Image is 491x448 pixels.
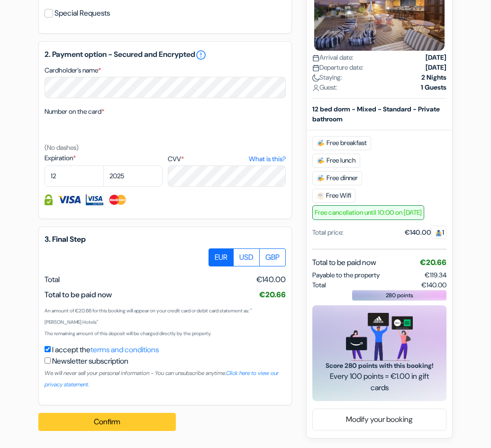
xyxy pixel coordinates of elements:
[52,356,128,367] label: Newsletter subscription
[312,84,319,91] img: user_icon.svg
[317,192,324,200] img: free_wifi.svg
[45,308,252,325] small: An amount of €20.66 for this booking will appear on your credit card or debit card statement as: ...
[45,65,101,75] label: Cardholder’s name
[259,248,286,266] label: GBP
[312,82,337,92] span: Guest:
[52,344,159,356] label: I accept the
[45,274,60,284] span: Total
[317,139,325,147] img: free_breakfast.svg
[45,330,211,337] small: The remaining amount of this deposit will be charged directly by the property.
[312,154,360,168] span: Free lunch
[86,194,103,205] img: Visa Electron
[312,136,371,150] span: Free breakfast
[195,49,207,61] a: error_outline
[324,361,435,371] span: Score 280 points with this booking!
[317,157,325,165] img: free_breakfast.svg
[426,53,446,63] strong: [DATE]
[386,291,413,300] span: 280 points
[405,228,446,238] div: €140.00
[317,174,325,182] img: free_breakfast.svg
[312,105,440,123] b: 12 bed dorm - Mixed - Standard - Private bathroom
[312,228,344,238] div: Total price:
[312,64,319,72] img: calendar.svg
[45,235,286,244] h5: 3. Final Step
[55,7,110,20] label: Special Requests
[324,371,435,393] span: Every 100 points = €1.00 in gift cards
[312,171,362,185] span: Free dinner
[421,82,446,92] strong: 1 Guests
[249,154,286,164] a: What is this?
[312,73,342,82] span: Staying:
[426,63,446,73] strong: [DATE]
[209,248,286,266] div: Basic radio toggle button group
[45,107,104,117] label: Number on the card
[421,280,446,290] span: €140.00
[421,73,446,82] strong: 2 Nights
[57,194,81,205] img: Visa
[346,313,413,361] img: gift_card_hero_new.png
[45,153,163,163] label: Expiration
[312,63,364,73] span: Departure date:
[45,143,79,152] small: (No dashes)
[45,194,53,205] img: Credit card information fully secured and encrypted
[312,257,376,268] span: Total to be paid now
[108,194,127,205] img: Master Card
[312,280,326,290] span: Total
[425,271,446,279] span: €119.34
[45,369,279,388] small: We will never sell your personal information - You can unsubscribe anytime.
[233,248,260,266] label: USD
[45,49,286,61] h5: 2. Payment option - Secured and Encrypted
[312,74,319,82] img: moon.svg
[312,53,354,63] span: Arrival date:
[313,411,446,429] a: Modify your booking
[256,274,286,285] span: €140.00
[420,257,446,267] span: €20.66
[312,270,380,280] span: Payable to the property
[312,189,355,203] span: Free Wifi
[259,290,286,300] span: €20.66
[209,248,234,266] label: EUR
[435,229,442,237] img: guest.svg
[168,154,286,164] label: CVV
[38,413,176,431] button: Confirm
[91,345,159,355] a: terms and conditions
[45,290,112,300] span: Total to be paid now
[431,226,446,239] span: 1
[312,205,424,220] span: Free cancellation until 10:00 on [DATE]
[312,55,319,62] img: calendar.svg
